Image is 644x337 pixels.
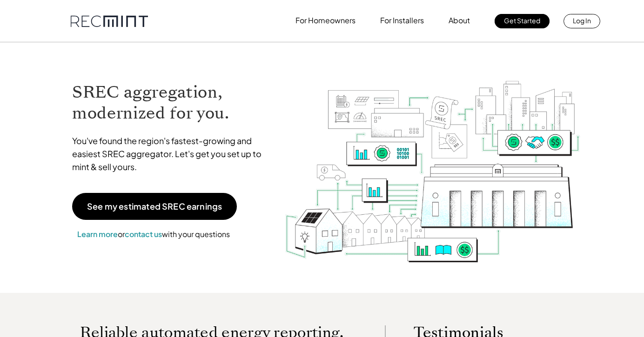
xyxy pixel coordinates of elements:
a: contact us [125,229,162,239]
p: Log In [573,14,591,27]
a: Learn more [77,229,118,239]
p: You've found the region's fastest-growing and easiest SREC aggregator. Let's get you set up to mi... [72,134,270,173]
p: See my estimated SREC earnings [87,202,222,211]
a: See my estimated SREC earnings [72,193,237,220]
p: For Homeowners [295,14,356,27]
a: Get Started [495,14,550,28]
p: or with your questions [72,228,235,240]
a: Log In [563,14,600,28]
h1: SREC aggregation, modernized for you. [72,82,270,124]
img: RECmint value cycle [284,56,581,265]
p: Get Started [504,14,540,27]
p: About [449,14,470,27]
p: For Installers [380,14,424,27]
